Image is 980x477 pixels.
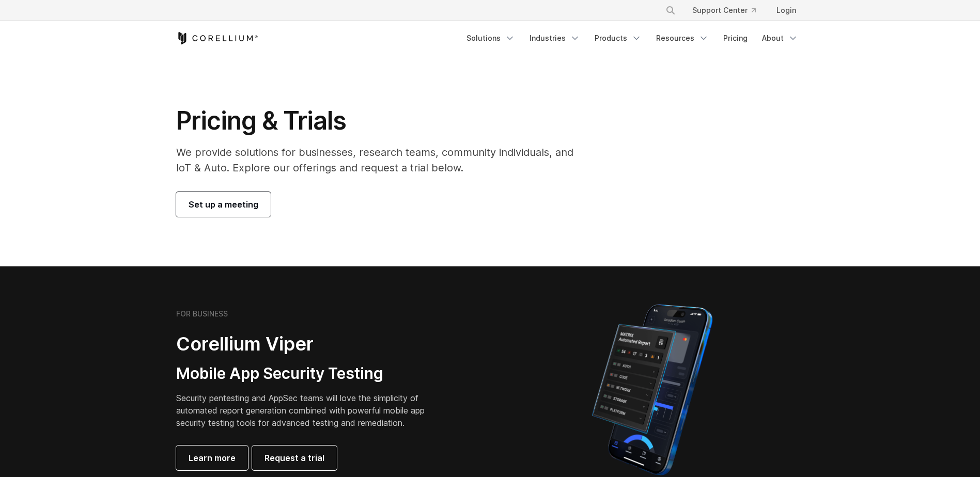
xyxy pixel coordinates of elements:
a: Request a trial [252,446,337,470]
a: About [756,29,804,47]
span: Request a trial [265,452,324,464]
h6: FOR BUSINESS [176,309,228,319]
a: Pricing [717,29,754,47]
a: Login [768,1,804,20]
span: Set up a meeting [189,198,258,211]
h3: Mobile App Security Testing [176,364,441,384]
a: Set up a meeting [176,192,271,217]
a: Products [588,29,648,47]
div: Navigation Menu [653,1,804,20]
p: Security pentesting and AppSec teams will love the simplicity of automated report generation comb... [176,392,441,429]
a: Resources [650,29,715,47]
a: Solutions [460,29,521,47]
a: Industries [523,29,586,47]
h2: Corellium Viper [176,332,441,356]
p: We provide solutions for businesses, research teams, community individuals, and IoT & Auto. Explo... [176,145,588,176]
a: Learn more [176,446,248,470]
button: Search [661,1,680,20]
h1: Pricing & Trials [176,105,588,136]
div: Navigation Menu [460,29,804,47]
a: Support Center [684,1,764,20]
a: Corellium Home [176,32,258,44]
span: Learn more [189,452,236,464]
